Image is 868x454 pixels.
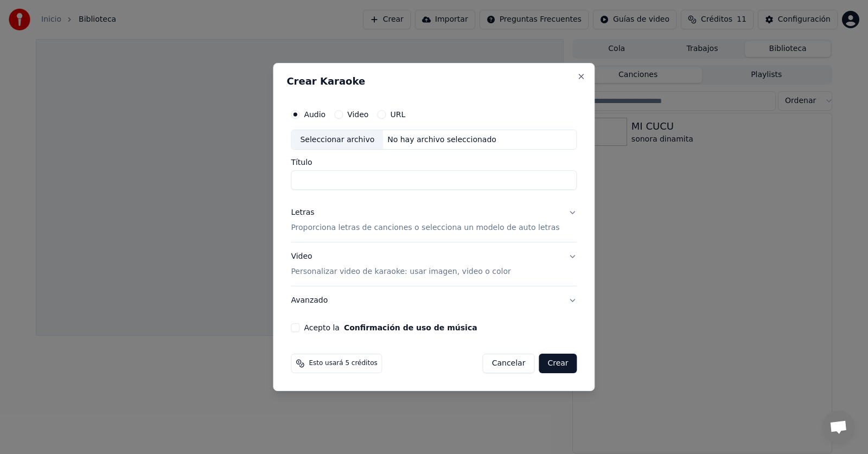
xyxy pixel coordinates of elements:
label: Acepto la [304,324,477,331]
button: Crear [539,354,577,373]
h2: Crear Karaoke [286,76,581,86]
button: Cancelar [483,354,535,373]
p: Proporciona letras de canciones o selecciona un modelo de auto letras [291,223,559,234]
div: No hay archivo seleccionado [383,135,501,145]
button: Acepto la [344,324,477,331]
label: URL [390,111,405,118]
button: Avanzado [291,286,577,315]
label: Audio [304,111,325,118]
label: Video [347,111,368,118]
span: Esto usará 5 créditos [309,359,377,368]
div: Letras [291,208,314,219]
div: Seleccionar archivo [291,130,383,150]
button: LetrasProporciona letras de canciones o selecciona un modelo de auto letras [291,199,577,242]
button: VideoPersonalizar video de karaoke: usar imagen, video o color [291,243,577,286]
label: Título [291,159,577,167]
p: Personalizar video de karaoke: usar imagen, video o color [291,266,510,277]
div: Video [291,252,510,278]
